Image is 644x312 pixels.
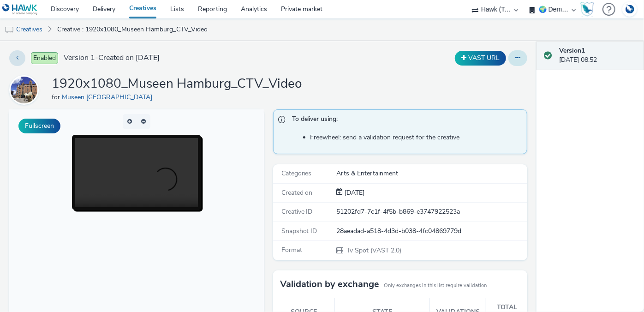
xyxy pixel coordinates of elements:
[52,93,62,102] span: for
[62,93,156,102] a: Museen [GEOGRAPHIC_DATA]
[343,188,364,198] div: Creation 25 October 2023, 08:52
[9,85,42,94] a: Museen Hamburg
[336,169,526,178] div: Arts & Entertainment
[580,2,594,17] img: Hawk Academy
[310,133,523,142] li: Freewheel: send a validation request for the creative
[560,46,637,65] div: [DATE] 08:52
[281,207,313,216] span: Creative ID
[343,188,364,197] span: [DATE]
[281,169,312,178] span: Categories
[2,4,38,15] img: undefined Logo
[384,282,487,289] small: Only exchanges in this list require validation
[336,227,526,236] div: 28aeadad-a518-4d3d-b038-4fc04869779d
[336,207,526,216] div: 51202fd7-7c1f-4f5b-b869-e3747922523a
[53,18,212,41] a: Creative : 1920x1080_Museen Hamburg_CTV_Video
[560,46,585,55] strong: Version 1
[281,246,302,254] span: Format
[5,25,14,35] img: tv
[580,2,598,17] a: Hawk Academy
[280,277,380,291] h3: Validation by exchange
[623,2,637,17] img: Account DE
[292,114,518,126] span: To deliver using:
[346,246,401,255] span: Tv Spot (VAST 2.0)
[281,188,313,197] span: Created on
[52,75,302,93] h1: 1920x1080_Museen Hamburg_CTV_Video
[18,119,60,133] button: Fullscreen
[455,51,506,66] button: VAST URL
[31,52,58,64] span: Enabled
[11,77,37,103] img: Museen Hamburg
[453,51,508,66] div: Duplicate the creative as a VAST URL
[281,227,317,235] span: Snapshot ID
[64,53,160,63] span: Version 1 - Created on [DATE]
